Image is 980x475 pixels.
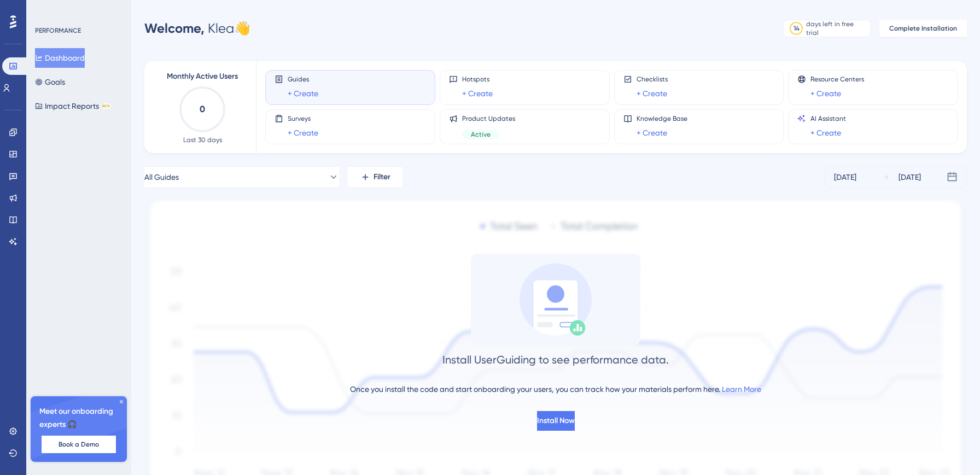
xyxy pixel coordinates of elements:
[462,87,493,100] a: + Create
[144,20,205,36] span: Welcome,
[879,20,967,37] button: Complete Installation
[288,87,318,100] a: + Create
[537,414,575,427] span: Install Now
[637,87,667,100] a: + Create
[722,385,761,394] a: Learn More
[39,405,118,431] span: Meet our onboarding experts 🎧
[462,114,515,123] span: Product Updates
[144,20,250,37] div: Klea 👋
[637,114,687,123] span: Knowledge Base
[200,104,205,114] text: 0
[637,75,668,84] span: Checklists
[462,75,493,84] span: Hotspots
[350,383,761,396] div: Once you install the code and start onboarding your users, you can track how your materials perfo...
[806,20,867,37] div: days left in free trial
[288,126,318,139] a: + Create
[101,103,111,109] div: BETA
[42,436,116,453] button: Book a Demo
[144,166,339,188] button: All Guides
[374,171,390,184] span: Filter
[889,24,957,33] span: Complete Installation
[637,126,667,139] a: + Create
[288,75,318,84] span: Guides
[899,171,921,184] div: [DATE]
[810,75,864,84] span: Resource Centers
[810,126,841,139] a: + Create
[59,440,99,449] span: Book a Demo
[35,26,81,35] div: PERFORMANCE
[167,70,238,83] span: Monthly Active Users
[810,114,846,123] span: AI Assistant
[442,352,669,367] div: Install UserGuiding to see performance data.
[183,136,222,144] span: Last 30 days
[35,72,65,92] button: Goals
[794,24,800,33] div: 14
[834,171,856,184] div: [DATE]
[810,87,841,100] a: + Create
[35,48,85,68] button: Dashboard
[348,166,402,188] button: Filter
[144,171,179,184] span: All Guides
[35,96,111,116] button: Impact ReportsBETA
[537,411,575,431] button: Install Now
[288,114,318,123] span: Surveys
[471,130,491,139] span: Active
